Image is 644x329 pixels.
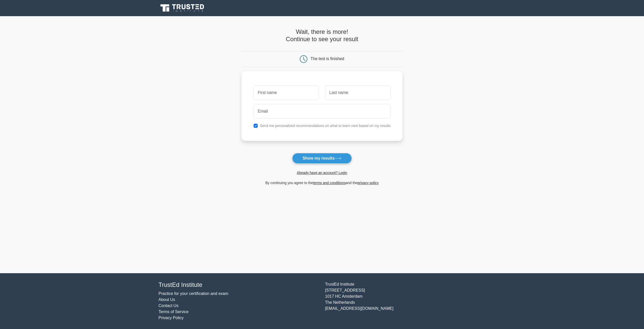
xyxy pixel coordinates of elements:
[254,104,391,119] input: Email
[241,28,403,43] h4: Wait, there is more! Continue to see your result
[325,85,390,100] input: Last name
[297,171,347,175] a: Already have an account? Login
[158,291,228,296] a: Practice for your certification and exam
[158,316,184,320] a: Privacy Policy
[311,57,344,61] div: The test is finished
[254,85,319,100] input: First name
[158,310,189,314] a: Terms of Service
[238,180,406,186] div: By continuing you agree to the and the
[260,124,391,128] label: Send me personalized recommendations on what to learn next based on my results
[158,281,319,289] h4: TrustEd Institute
[158,297,175,302] a: About Us
[313,181,346,185] a: terms and conditions
[158,303,178,308] a: Contact Us
[292,153,352,164] button: Show my results
[322,281,489,321] div: TrustEd Institute [STREET_ADDRESS] 1017 HC Amsterdam The Netherlands [EMAIL_ADDRESS][DOMAIN_NAME]
[358,181,379,185] a: privacy policy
